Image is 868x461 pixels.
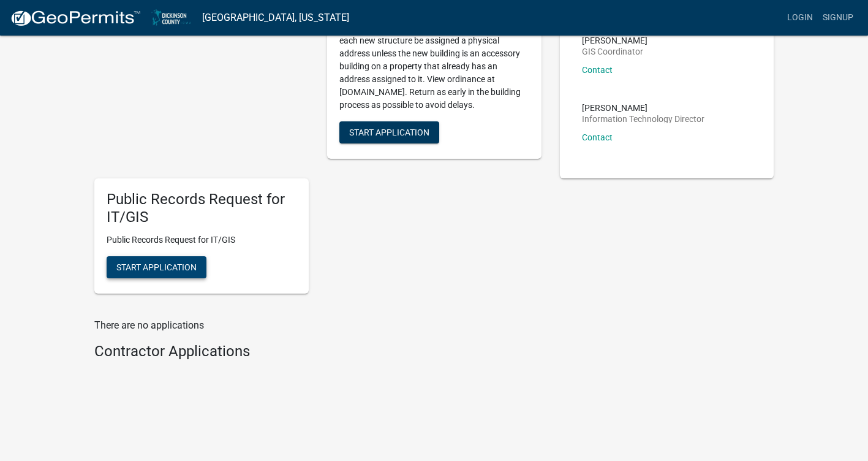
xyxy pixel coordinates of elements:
span: Start Application [349,128,429,137]
p: There are no applications [94,318,542,333]
a: Contact [582,132,613,142]
h5: Public Records Request for IT/GIS [107,191,296,226]
h4: Contractor Applications [94,343,542,360]
p: [PERSON_NAME] [582,36,647,45]
p: Information Technology Director [582,115,704,123]
button: Start Application [107,256,206,278]
a: Login [782,6,818,29]
p: Dickinson County Ordinance 93-3 requires that each new structure be assigned a physical address u... [339,21,529,112]
wm-workflow-list-section: Contractor Applications [94,343,542,365]
p: GIS Coordinator [582,47,647,56]
a: [GEOGRAPHIC_DATA], [US_STATE] [202,7,349,28]
p: [PERSON_NAME] [582,104,704,112]
button: Start Application [339,121,439,143]
img: Dickinson County, Iowa [151,9,192,26]
p: Public Records Request for IT/GIS [107,234,296,246]
a: Signup [818,6,858,29]
span: Start Application [116,262,197,272]
a: Contact [582,65,613,75]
